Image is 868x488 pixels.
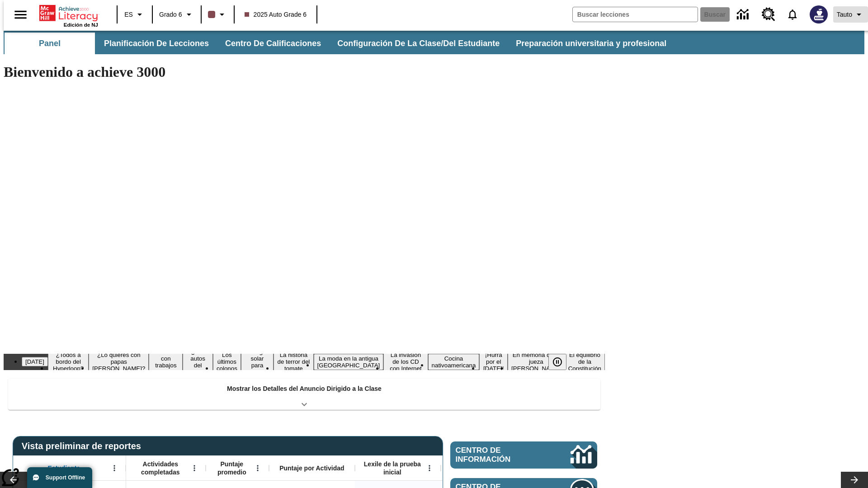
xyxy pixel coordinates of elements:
button: Diapositiva 6 Los últimos colonos [213,350,241,373]
span: 2025 Auto Grade 6 [245,10,307,19]
span: Puntaje por Actividad [279,464,344,472]
button: Escoja un nuevo avatar [804,3,833,26]
div: Pausar [548,354,576,370]
button: Diapositiva 8 La historia de terror del tomate [274,350,313,373]
span: Grado 6 [159,10,182,19]
button: Preparación universitaria y profesional [509,33,674,54]
button: Configuración de la clase/del estudiante [330,33,507,54]
button: Diapositiva 10 La invasión de los CD con Internet [383,350,428,373]
button: Pausar [548,354,566,370]
div: Portada [39,3,98,28]
span: Support Offline [46,474,85,481]
button: Centro de calificaciones [218,33,328,54]
button: Panel [5,33,95,54]
button: Abrir menú [188,461,201,475]
button: Abrir menú [423,461,436,475]
button: Diapositiva 11 Cocina nativoamericana [428,354,480,370]
button: Diapositiva 14 El equilibrio de la Constitución [565,350,605,373]
a: Notificaciones [781,3,804,26]
button: Carrusel de lecciones, seguir [841,472,868,488]
button: Abrir menú [251,461,264,475]
button: Support Offline [27,467,92,488]
div: Mostrar los Detalles del Anuncio Dirigido a la Clase [8,379,600,410]
a: Centro de información [450,441,597,469]
p: Mostrar los Detalles del Anuncio Dirigido a la Clase [227,384,382,394]
span: Centro de información [456,446,540,464]
span: Lexile de la prueba inicial [359,460,425,476]
button: Diapositiva 7 Energía solar para todos [241,347,274,377]
button: Lenguaje: ES, Selecciona un idioma [120,6,149,23]
div: Subbarra de navegación [4,33,675,54]
input: Buscar campo [573,7,698,22]
button: Diapositiva 3 ¿Lo quieres con papas fritas? [89,350,149,373]
span: Vista preliminar de reportes [22,441,146,451]
div: Subbarra de navegación [4,31,864,54]
span: Edición de NJ [64,22,98,28]
button: Diapositiva 13 En memoria de la jueza O'Connor [508,350,565,373]
a: Centro de información [731,2,756,27]
span: ES [124,10,133,19]
span: Tauto [837,10,852,19]
span: Estudiante [48,464,80,472]
button: Grado: Grado 6, Elige un grado [156,6,198,23]
button: Abrir menú [108,461,121,475]
a: Centro de recursos, Se abrirá en una pestaña nueva. [756,2,781,27]
button: El color de la clase es café oscuro. Cambiar el color de la clase. [204,6,231,23]
button: Diapositiva 2 ¿Todos a bordo del Hyperloop? [48,350,89,373]
img: Avatar [810,5,828,23]
button: Diapositiva 12 ¡Hurra por el Día de la Constitución! [479,350,508,373]
a: Portada [39,4,98,22]
button: Diapositiva 1 Día del Trabajo [22,357,48,366]
h1: Bienvenido a achieve 3000 [4,64,605,80]
button: Diapositiva 4 Niños con trabajos sucios [149,347,183,377]
span: Puntaje promedio [210,460,254,476]
button: Diapositiva 5 ¿Los autos del futuro? [183,347,212,377]
button: Planificación de lecciones [97,33,216,54]
button: Abrir el menú lateral [7,1,34,28]
button: Diapositiva 9 La moda en la antigua Roma [314,354,384,370]
button: Perfil/Configuración [833,6,868,23]
span: Actividades completadas [131,460,190,476]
